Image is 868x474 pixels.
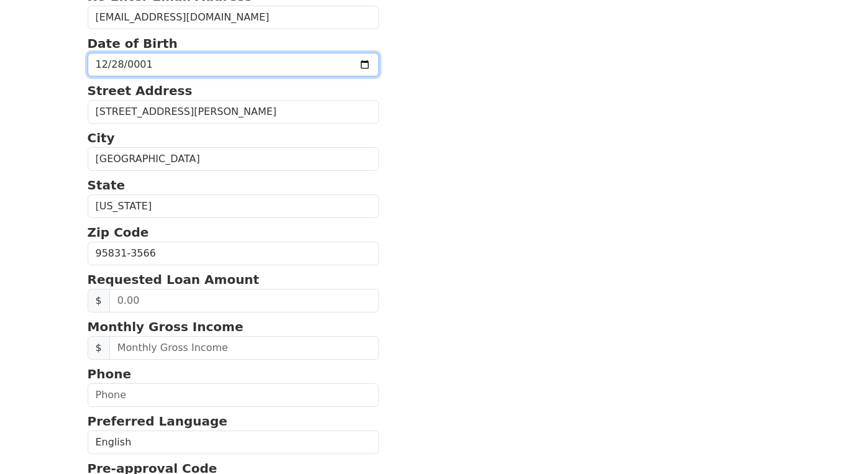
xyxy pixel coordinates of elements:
input: 0.00 [109,289,380,312]
strong: Date of Birth [88,36,178,51]
p: Monthly Gross Income [88,317,380,336]
input: City [88,147,380,171]
strong: City [88,130,115,145]
span: $ [88,336,110,360]
input: Monthly Gross Income [109,336,380,360]
strong: Preferred Language [88,414,227,429]
strong: Phone [88,367,131,381]
input: Re-Enter Email Address [88,6,380,29]
strong: State [88,178,126,193]
input: Phone [88,383,380,407]
input: Street Address [88,100,380,124]
strong: Zip Code [88,225,149,240]
strong: Requested Loan Amount [88,272,260,287]
input: Zip Code [88,242,380,265]
span: $ [88,289,110,312]
strong: Street Address [88,83,193,98]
